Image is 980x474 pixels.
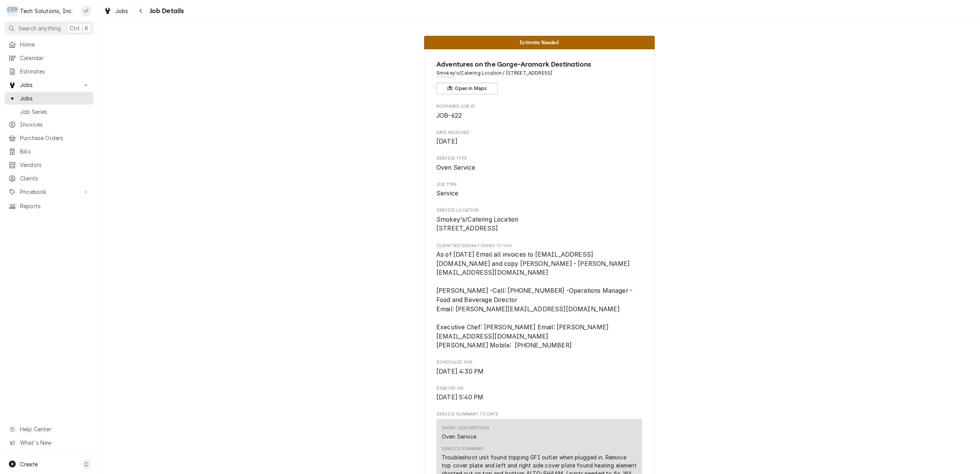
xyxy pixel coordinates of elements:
span: Job Details [147,6,184,16]
a: Estimates [5,65,93,78]
div: Scheduled For [436,359,642,376]
span: C [85,460,88,468]
span: Clients [20,174,90,182]
span: Jobs [115,7,128,15]
span: Service Location [436,207,642,214]
span: Job Type [436,182,642,188]
span: Smokey's/Catering Location [STREET_ADDRESS] [436,216,518,232]
div: Tech Solutions, Inc. [20,7,73,15]
span: Invoices [20,120,90,129]
div: Client Information [436,59,642,94]
span: (Only Visible to You) [468,244,512,248]
span: Reports [20,202,90,210]
a: Invoices [5,118,93,131]
span: Ctrl [70,24,80,32]
span: Bills [20,147,90,155]
span: Service Location [436,215,642,233]
a: Go to Pricebook [5,185,93,198]
span: Scheduled For [436,367,642,376]
span: Service Summary To Date [436,411,642,417]
span: Jobs [20,81,78,89]
span: Service [436,190,458,197]
span: Job Type [436,189,642,198]
span: Client Notes [436,243,642,249]
div: Roopairs Job ID [436,103,642,120]
span: Roopairs Job ID [436,103,642,110]
div: Status [424,36,655,49]
span: Roopairs Job ID [436,111,642,120]
span: What's New [20,439,89,447]
span: Estimates [20,67,90,75]
span: Service Type [436,163,642,172]
div: [object Object] [436,243,642,350]
a: Bills [5,145,93,158]
span: Started On [436,386,642,392]
div: Service Type [436,155,642,172]
span: Home [20,40,90,48]
span: Job Series [20,108,90,116]
a: Jobs [101,5,131,17]
span: K [85,24,88,32]
span: Name [436,59,642,70]
div: T [7,5,18,16]
span: Purchase Orders [20,134,90,142]
span: Started On [436,393,642,402]
span: Address [436,70,642,77]
button: Navigate back [135,5,147,17]
div: Oven Service [442,432,476,441]
a: Calendar [5,52,93,64]
span: [DATE] 5:40 PM [436,394,483,401]
div: Service Summary [442,446,484,452]
span: Vendors [20,161,90,169]
span: As of [DATE] Email all invoices to [EMAIL_ADDRESS][DOMAIN_NAME] and copy [PERSON_NAME] - [PERSON_... [436,251,634,349]
a: Vendors [5,159,93,171]
span: Service Type [436,155,642,162]
span: [DATE] [436,138,458,145]
span: Scheduled For [436,359,642,366]
div: LP [81,5,92,16]
a: Purchase Orders [5,132,93,144]
span: Date Received [436,130,642,136]
div: Short Description [442,425,489,431]
span: Estimate Needed [520,40,558,45]
a: Go to Jobs [5,78,93,91]
a: Go to What's New [5,436,93,449]
span: Help Center [20,425,89,433]
span: Jobs [20,94,90,102]
a: Go to Help Center [5,423,93,436]
span: Date Received [436,137,642,146]
span: Create [20,461,38,467]
span: Pricebook [20,188,78,196]
div: Started On [436,386,642,402]
span: [object Object] [436,250,642,350]
span: Oven Service [436,164,475,171]
a: Job Series [5,105,93,118]
a: Home [5,38,93,51]
div: Date Received [436,130,642,146]
div: Tech Solutions, Inc.'s Avatar [7,5,18,16]
div: Lisa Paschal's Avatar [81,5,92,16]
span: Search anything [18,24,61,32]
a: Clients [5,172,93,185]
div: Service Location [436,207,642,233]
a: Jobs [5,92,93,105]
span: Calendar [20,54,90,62]
span: [DATE] 4:30 PM [436,368,484,375]
div: Job Type [436,182,642,198]
a: Reports [5,200,93,212]
button: Open in Maps [436,83,498,94]
button: Search anythingCtrlK [5,22,93,35]
span: JOB-622 [436,112,462,119]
